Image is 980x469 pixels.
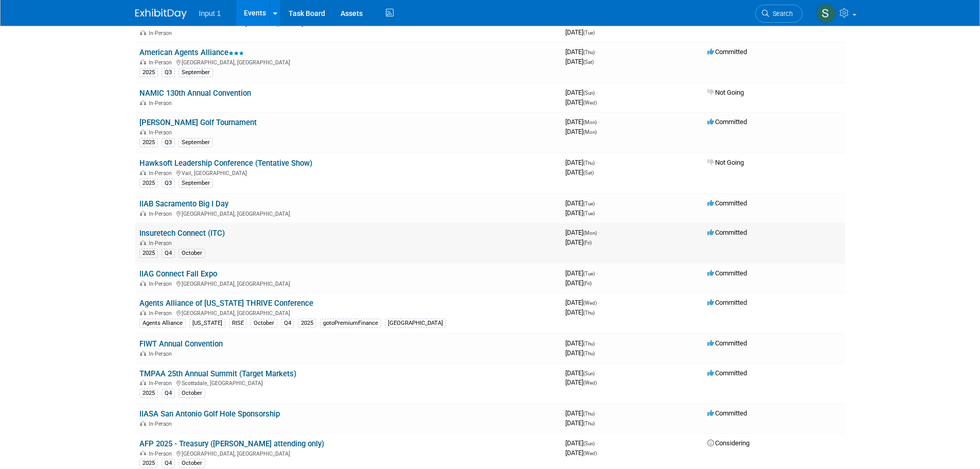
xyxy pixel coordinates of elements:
[596,89,598,96] span: -
[139,168,557,177] div: Vail, [GEOGRAPHIC_DATA]
[565,308,595,316] span: [DATE]
[140,30,146,35] img: In-Person Event
[596,439,598,447] span: -
[251,319,277,328] div: October
[139,299,313,308] a: Agents Alliance of [US_STATE] THRIVE Conference
[139,439,324,448] a: AFP 2025 - Treasury ([PERSON_NAME] attending only)
[139,339,223,349] a: FIWT Annual Convention
[583,380,597,386] span: (Wed)
[149,170,175,177] span: In-Person
[583,100,597,106] span: (Wed)
[707,199,747,207] span: Committed
[707,229,747,236] span: Committed
[139,159,312,168] a: Hawksoft Leadership Conference (Tentative Show)
[140,129,146,134] img: In-Person Event
[140,421,146,426] img: In-Person Event
[139,389,158,398] div: 2025
[179,389,205,398] div: October
[189,319,225,328] div: [US_STATE]
[320,319,381,328] div: gotoPremiumFinance
[596,48,598,56] span: -
[149,30,175,37] span: In-Person
[583,129,597,135] span: (Mon)
[179,459,205,468] div: October
[139,269,217,279] a: IIAG Connect Fall Expo
[707,118,747,126] span: Committed
[583,170,594,176] span: (Sat)
[583,119,597,125] span: (Mon)
[199,9,221,18] span: Input 1
[281,319,294,328] div: Q4
[755,5,803,23] a: Search
[140,351,146,356] img: In-Person Event
[565,349,595,357] span: [DATE]
[162,389,175,398] div: Q4
[139,378,557,387] div: Scottsdale, [GEOGRAPHIC_DATA]
[149,129,175,136] span: In-Person
[565,98,597,106] span: [DATE]
[583,90,595,96] span: (Sun)
[583,59,594,65] span: (Sat)
[149,240,175,247] span: In-Person
[565,439,598,447] span: [DATE]
[583,341,595,346] span: (Thu)
[565,48,598,56] span: [DATE]
[565,28,595,36] span: [DATE]
[565,168,594,176] span: [DATE]
[139,138,158,147] div: 2025
[565,369,598,377] span: [DATE]
[140,170,146,175] img: In-Person Event
[139,48,244,57] a: American Agents Alliance
[162,249,175,258] div: Q4
[140,240,146,245] img: In-Person Event
[139,179,158,188] div: 2025
[139,459,158,468] div: 2025
[583,441,595,446] span: (Sun)
[598,229,600,236] span: -
[139,308,557,317] div: [GEOGRAPHIC_DATA], [GEOGRAPHIC_DATA]
[149,310,175,317] span: In-Person
[565,299,600,306] span: [DATE]
[140,59,146,64] img: In-Person Event
[162,179,175,188] div: Q3
[229,319,247,328] div: RISE
[707,439,750,447] span: Considering
[707,339,747,347] span: Committed
[583,310,595,316] span: (Thu)
[769,10,793,18] span: Search
[583,281,592,286] span: (Fri)
[298,319,316,328] div: 2025
[583,240,592,246] span: (Fri)
[596,159,598,166] span: -
[596,269,598,277] span: -
[707,48,747,56] span: Committed
[149,100,175,107] span: In-Person
[162,138,175,147] div: Q3
[149,281,175,287] span: In-Person
[565,409,598,417] span: [DATE]
[583,300,597,306] span: (Wed)
[583,421,595,426] span: (Thu)
[583,450,597,456] span: (Wed)
[583,160,595,166] span: (Thu)
[583,230,597,236] span: (Mon)
[140,281,146,286] img: In-Person Event
[565,199,598,207] span: [DATE]
[139,279,557,287] div: [GEOGRAPHIC_DATA], [GEOGRAPHIC_DATA]
[565,159,598,166] span: [DATE]
[596,369,598,377] span: -
[135,9,187,19] img: ExhibitDay
[565,128,597,135] span: [DATE]
[149,59,175,66] span: In-Person
[565,209,595,217] span: [DATE]
[149,421,175,427] span: In-Person
[140,100,146,105] img: In-Person Event
[583,271,595,276] span: (Tue)
[583,30,595,36] span: (Tue)
[139,369,296,378] a: TMPAA 25th Annual Summit (Target Markets)
[583,411,595,416] span: (Thu)
[179,68,213,77] div: September
[565,58,594,65] span: [DATE]
[565,269,598,277] span: [DATE]
[565,118,600,126] span: [DATE]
